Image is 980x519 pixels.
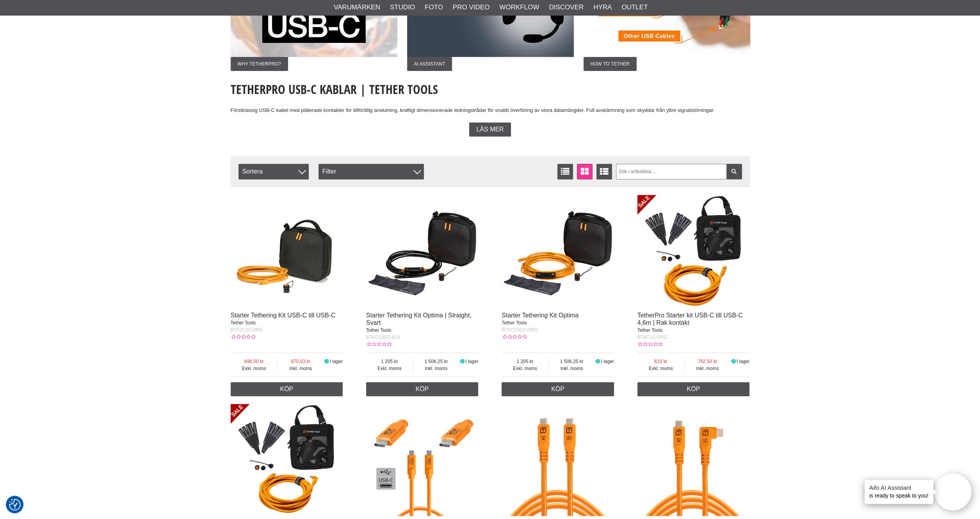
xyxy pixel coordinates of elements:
p: Förstklassig USB-C kabel med pläterade kontakter för tillförlitlig anslutning, kraftigt dimension... [231,106,750,115]
i: I lager [324,359,330,364]
span: I lager [465,359,478,364]
span: Exkl. moms [366,365,413,372]
span: Inkl. moms [685,365,730,372]
span: 610 [637,358,685,365]
a: Discover [549,2,583,12]
img: TetherPro Optima 10G USB-C, 1,8m, Rak till Vinklad, Orange [637,404,750,516]
a: Outlet [621,2,647,12]
a: TetherPro Starter kit USB-C till USB-C 4,6m | Rak kontakt [637,312,743,326]
a: Workflow [499,2,539,12]
img: TetherPro Starter kit USB-C till USB-C 4,6m | Rak kontakt [637,195,750,307]
span: Tether Tools [366,328,391,333]
span: Läs mer [476,126,503,133]
a: Köp [637,382,750,396]
i: I lager [459,359,465,364]
input: Sök i artikellista ... [616,164,742,179]
a: Varumärken [334,2,380,12]
span: How to Tether [583,57,637,71]
span: Exkl. moms [502,365,548,372]
a: Studio [390,2,415,12]
span: 762.50 [685,358,730,365]
a: Utökad listvisning [596,164,612,179]
span: Exkl. moms [231,365,278,372]
a: Foto [425,2,443,12]
a: Köp [366,382,478,396]
span: Tether Tools [637,328,662,333]
span: I lager [330,359,343,364]
img: Starter Tethering Kit Optima [502,195,614,307]
div: Kundbetyg: 0 [231,333,256,340]
span: AI Assistant [407,57,452,71]
span: 1 205 [502,358,548,365]
span: 1 506.25 [413,358,459,365]
span: Tether Tools [231,320,256,326]
a: Hyra [593,2,612,12]
span: Sortera [238,164,309,179]
a: Köp [231,382,343,396]
span: BTKC15-ORG [637,335,667,340]
span: BTKC15G2-ORG [502,327,538,333]
a: Starter Tethering Kit Optima | Straight, Svart [366,312,471,326]
span: Inkl. moms [549,365,595,372]
a: Köp [502,382,614,396]
span: Tether Tools [502,320,526,326]
button: Samtyckesinställningar [9,498,21,512]
div: Kundbetyg: 0 [366,341,391,348]
span: 870.63 [278,358,324,365]
div: is ready to speak to you! [864,480,933,504]
span: 1 506.25 [549,358,595,365]
a: Starter Tethering Kit Optima [502,312,578,319]
img: Revisit consent button [9,499,21,510]
span: Exkl. moms [637,365,685,372]
span: BTKC15G2-BLK [366,335,400,340]
img: TetherPro Starter kit USB-C till USB-C 4,6m | Vinklad kontakt [231,404,343,516]
span: 696.50 [231,358,278,365]
h4: Aifo AI Assistant [869,484,928,492]
a: Starter Tethering Kit USB-C till USB-C [231,312,336,319]
img: TetherPro USB-C till USB-C 0.9m Orange [366,404,478,516]
div: Kundbetyg: 0 [502,333,526,340]
h1: TetherPro USB-C Kablar | Tether Tools [231,81,750,98]
img: Starter Tethering Kit USB-C till USB-C [231,195,343,307]
a: Filtrera [726,164,742,179]
span: BTK2C15-ORG [231,327,263,333]
span: Why TetherPro? [231,57,288,71]
img: Starter Tethering Kit Optima | Straight, Svart [366,195,478,307]
i: I lager [730,359,736,364]
span: I lager [601,359,614,364]
span: 1 205 [366,358,413,365]
a: Pro Video [453,2,489,12]
a: Fönstervisning [577,164,592,179]
a: Listvisning [557,164,573,179]
span: I lager [736,359,749,364]
span: Inkl. moms [278,365,324,372]
img: TetherPro Optima 10G USB-C, 1,8m, Rak, Orange [502,404,614,516]
i: I lager [595,359,601,364]
div: Filter [318,164,424,179]
span: Inkl. moms [413,365,459,372]
div: Kundbetyg: 0 [637,341,662,348]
